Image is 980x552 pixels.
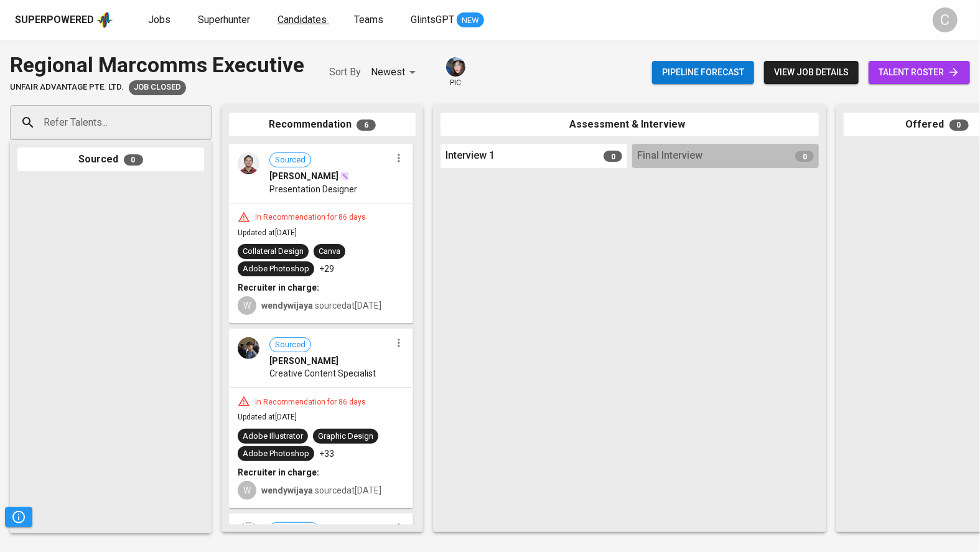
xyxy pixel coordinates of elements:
[879,65,960,80] span: talent roster
[933,7,958,32] div: C
[250,397,371,408] div: In Recommendation for 86 days
[637,149,702,163] span: Final Interview
[446,149,495,163] span: Interview 1
[243,448,309,460] div: Adobe Photoshop
[10,82,124,93] span: Unfair Advantage Pte. Ltd.
[250,212,371,223] div: In Recommendation for 86 days
[278,12,329,28] a: Candidates
[371,65,405,80] p: Newest
[270,154,310,166] span: Sourced
[124,154,143,166] span: 0
[238,283,319,292] b: Recruiter in charge:
[198,12,253,28] a: Superhunter
[96,11,113,29] img: app logo
[411,12,484,28] a: GlintsGPT NEW
[280,524,318,536] span: Referral
[354,14,383,26] span: Teams
[238,337,259,359] img: 5be5da0512ba0f77080771cb4083f87c.jpg
[238,296,256,315] div: W
[318,431,373,442] div: Graphic Design
[10,50,304,80] div: Regional Marcomms Executive
[662,65,744,80] span: Pipeline forecast
[148,14,170,26] span: Jobs
[5,507,32,527] button: Pipeline Triggers
[129,82,186,93] span: Job Closed
[148,12,173,28] a: Jobs
[238,467,319,477] b: Recruiter in charge:
[329,65,361,80] p: Sort By
[238,522,259,544] img: 66a3379811a136ce8525fce196803541.jpg
[261,301,381,311] span: sourced at [DATE]
[774,65,849,80] span: view job details
[205,121,207,124] button: Open
[129,80,186,95] div: Client decided to hold the position for >14 days
[869,61,970,84] a: talent roster
[243,246,304,258] div: Collateral Design
[371,61,420,84] div: Newest
[261,485,381,495] span: sourced at [DATE]
[764,61,859,84] button: view job details
[15,11,113,29] a: Superpoweredapp logo
[269,367,376,380] span: Creative Content Specialist
[261,301,313,311] b: wendywijaya
[445,56,467,88] div: pic
[243,431,303,442] div: Adobe Illustrator
[261,485,313,495] b: wendywijaya
[238,481,256,500] div: W
[357,119,376,131] span: 6
[269,355,338,367] span: [PERSON_NAME]
[270,339,310,351] span: Sourced
[457,14,484,27] span: NEW
[238,413,297,421] span: Updated at [DATE]
[238,152,259,174] img: 8c64c5972cfc242543ce7fc7b78aaf2a.jpg
[319,263,334,275] p: +29
[340,171,350,181] img: magic_wand.svg
[604,151,622,162] span: 0
[198,14,250,26] span: Superhunter
[354,12,386,28] a: Teams
[950,119,969,131] span: 0
[17,147,204,172] div: Sourced
[238,228,297,237] span: Updated at [DATE]
[411,14,454,26] span: GlintsGPT
[319,447,334,460] p: +33
[319,246,340,258] div: Canva
[269,183,357,195] span: Presentation Designer
[795,151,814,162] span: 0
[278,14,327,26] span: Candidates
[269,170,338,182] span: [PERSON_NAME]
[243,263,309,275] div: Adobe Photoshop
[441,113,819,137] div: Assessment & Interview
[229,113,416,137] div: Recommendation
[652,61,754,84] button: Pipeline forecast
[446,57,465,77] img: diazagista@glints.com
[15,13,94,27] div: Superpowered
